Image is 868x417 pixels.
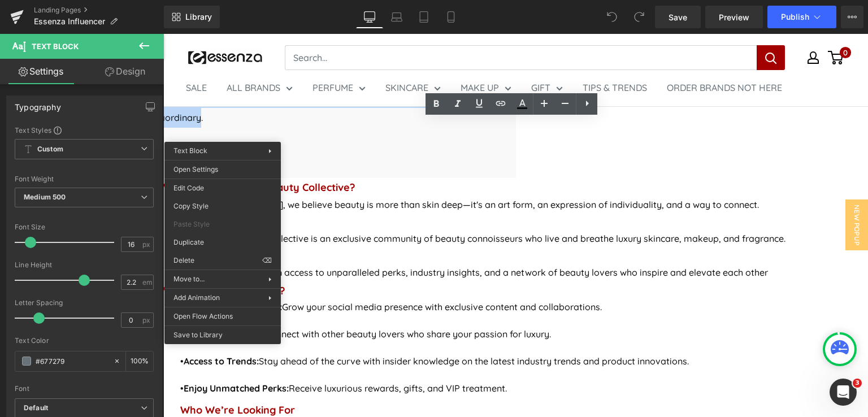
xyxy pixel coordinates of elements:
a: Preview [705,6,763,28]
div: Typography [15,96,61,112]
i: Default [24,403,48,413]
span: Save [669,11,687,23]
div: % [126,351,153,371]
span: Essenza Influencer [34,17,105,26]
span: Duplicate [173,237,272,247]
span: At [GEOGRAPHIC_DATA], we believe beauty is more than skin deep—it's an art form, an expression of... [17,165,596,176]
iframe: Intercom live chat [830,379,857,406]
span: Open Flow Actions [173,311,272,322]
span: Move to... [173,274,268,284]
input: Color [36,355,108,367]
a: ALL BRANDS [63,46,129,63]
a: ORDER BRANDS NOT HERE [504,46,619,63]
div: Font Size [15,223,154,231]
a: Desktop [356,6,383,28]
strong: Enjoy Unmatched Perks: [20,349,125,360]
button: Search [593,11,622,36]
a: My account [644,18,656,30]
strong: Who We’re Looking For [17,370,132,383]
b: Custom [37,145,63,154]
span: Preview [719,11,749,23]
span: Publish [781,12,809,21]
span: Copy Style [173,201,272,211]
a: New Library [164,6,220,28]
span: 3 [853,379,862,388]
span: ⌫ [262,255,272,266]
span: As an insider, you’ll gain access to unparalleled perks, industry insights, and a network of beau... [17,233,605,244]
strong: Join a Community: [20,294,102,306]
a: Mobile [437,6,465,28]
button: Redo [628,6,650,28]
div: Line Height [15,261,154,269]
span: Grow your social media presence with exclusive content and collaborations. [119,267,439,279]
span: Text Block [173,146,207,155]
a: PERFUME [149,46,202,63]
a: 0 [666,17,680,31]
span: 0 [676,13,688,24]
span: em [142,279,152,286]
a: MAKE UP [297,46,348,63]
a: Design [84,59,166,84]
a: Landing Pages [34,6,164,15]
span: Delete [173,255,262,266]
span: px [142,316,152,324]
p: • Stay ahead of the curve with insider knowledge on the latest industry trends and product innova... [17,320,678,334]
p: • Receive luxurious rewards, gifts, and VIP treatment. [17,347,678,361]
b: Medium 500 [24,193,66,201]
span: Library [185,12,212,22]
p: • Connect with other beauty lovers who share your passion for luxury. [17,293,678,307]
img: essenza [23,14,102,33]
span: Edit Code [173,183,272,193]
span: px [142,241,152,248]
span: The Essenza Beauty Collective is an exclusive community of beauty connoisseurs who live and breat... [17,199,622,210]
a: SKINCARE [222,46,277,63]
strong: Access to Trends: [20,322,96,333]
span: • [17,267,20,279]
div: Letter Spacing [15,299,154,307]
a: Tablet [410,6,437,28]
div: Text Color [15,337,154,345]
button: Publish [767,6,836,28]
div: Text Styles [15,125,154,134]
span: New Popup [682,166,705,216]
div: Font [15,385,154,393]
strong: Elevate Your Influence: [20,267,119,279]
button: Undo [601,6,623,28]
a: SALE [23,46,44,63]
a: TIPS & TRENDS [419,46,484,63]
input: Search... [121,11,593,36]
button: More [841,6,863,28]
a: GIFT [368,46,400,63]
span: Save to Library [173,330,272,340]
span: Open Settings [173,164,272,175]
a: Laptop [383,6,410,28]
span: Add Animation [173,293,268,303]
div: Font Weight [15,175,154,183]
span: Paste Style [173,219,272,229]
span: Text Block [32,42,79,51]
